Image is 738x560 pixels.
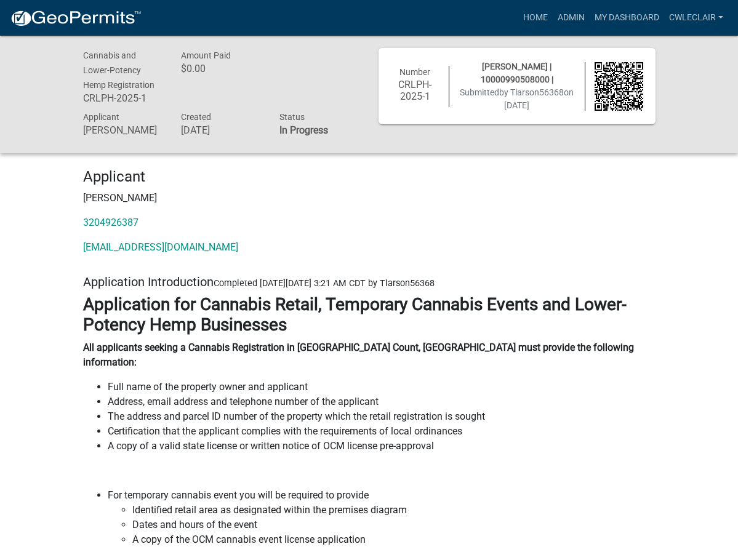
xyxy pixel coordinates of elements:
[181,124,261,136] h6: [DATE]
[83,92,163,104] h6: CRLPH-2025-1
[181,50,231,60] span: Amount Paid
[132,503,656,518] li: Identified retail area as designated within the premises diagram
[83,342,634,368] strong: All applicants seeking a Cannabis Registration in [GEOGRAPHIC_DATA] Count, [GEOGRAPHIC_DATA] must...
[108,409,656,424] li: The address and parcel ID number of the property which the retail registration is sought
[590,6,664,30] a: My Dashboard
[132,518,656,532] li: Dates and hours of the event
[108,439,656,454] p: A copy of a valid state license or written notice of OCM license pre-approval
[518,6,553,30] a: Home
[108,380,656,394] li: Full name of the property owner and applicant
[460,87,574,110] span: Submitted on [DATE]
[83,124,163,136] h6: [PERSON_NAME]
[553,6,590,30] a: Admin
[83,294,627,335] strong: Application for Cannabis Retail, Temporary Cannabis Events and Lower-Potency Hemp Businesses
[181,112,211,122] span: Created
[279,124,328,136] strong: In Progress
[108,488,656,547] li: For temporary cannabis event you will be required to provide
[595,62,643,111] img: QR code
[83,274,656,289] h5: Application Introduction
[83,241,238,253] a: [EMAIL_ADDRESS][DOMAIN_NAME]
[391,79,439,102] h6: CRLPH-2025-1
[481,62,553,84] span: [PERSON_NAME] | 10000990508000 |
[279,112,305,122] span: Status
[399,67,430,77] span: Number
[83,191,656,206] p: [PERSON_NAME]
[83,112,119,122] span: Applicant
[83,217,138,228] a: 3204926387
[664,6,728,30] a: cwleclair
[499,87,564,97] span: by Tlarson56368
[83,168,656,186] h4: Applicant
[108,424,656,439] li: Certification that the applicant complies with the requirements of local ordinances
[214,278,435,289] span: Completed [DATE][DATE] 3:21 AM CDT by Tlarson56368
[83,50,154,90] span: Cannabis and Lower-Potency Hemp Registration
[181,63,261,74] h6: $0.00
[108,394,656,409] li: Address, email address and telephone number of the applicant
[132,532,656,547] li: A copy of the OCM cannabis event license application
